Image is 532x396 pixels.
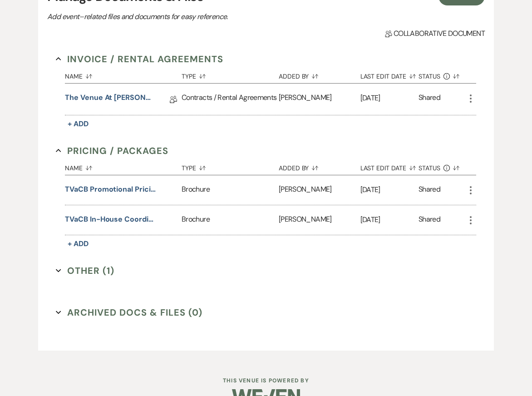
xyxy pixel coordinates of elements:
[419,184,440,196] div: Shared
[360,184,419,196] p: [DATE]
[419,165,440,171] span: Status
[65,118,91,130] button: + Add
[360,66,419,83] button: Last Edit Date
[182,205,279,235] div: Brochure
[182,158,279,175] button: Type
[56,52,223,66] button: Invoice / Rental Agreements
[419,214,440,226] div: Shared
[360,214,419,226] p: [DATE]
[65,184,156,195] button: TVaCB Promotional Pricing Guide
[279,158,360,175] button: Added By
[65,92,156,106] a: The Venue at [PERSON_NAME] Wedding Contract-([DATE] [PERSON_NAME])
[56,144,168,158] button: Pricing / Packages
[279,66,360,83] button: Added By
[65,238,91,250] button: + Add
[419,92,440,106] div: Shared
[68,239,89,248] span: + Add
[360,92,419,104] p: [DATE]
[182,84,279,115] div: Contracts / Rental Agreements
[56,306,202,319] button: Archived Docs & Files (0)
[182,66,279,83] button: Type
[68,119,89,129] span: + Add
[279,84,360,115] div: [PERSON_NAME]
[65,66,182,83] button: Name
[419,158,465,175] button: Status
[47,11,365,23] p: Add event–related files and documents for easy reference.
[279,175,360,205] div: [PERSON_NAME]
[56,264,114,277] button: Other (1)
[385,28,485,39] span: Collaborative document
[419,73,440,79] span: Status
[419,66,465,83] button: Status
[65,158,182,175] button: Name
[182,175,279,205] div: Brochure
[65,214,156,225] button: TVaCB In-House Coordination Guide
[279,205,360,235] div: [PERSON_NAME]
[360,158,419,175] button: Last Edit Date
